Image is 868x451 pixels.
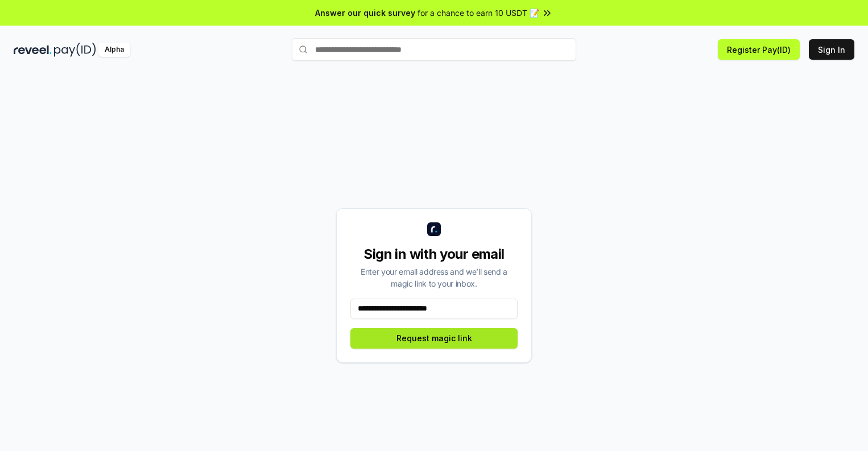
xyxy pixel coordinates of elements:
div: Sign in with your email [350,245,518,263]
div: Alpha [98,43,130,57]
button: Request magic link [350,328,518,349]
button: Sign In [809,39,854,60]
img: pay_id [54,43,96,57]
div: Enter your email address and we’ll send a magic link to your inbox. [350,266,518,289]
button: Register Pay(ID) [718,39,800,60]
img: logo_small [427,222,441,236]
span: for a chance to earn 10 USDT 📝 [418,7,539,19]
img: reveel_dark [14,43,52,57]
span: Answer our quick survey [315,7,415,19]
